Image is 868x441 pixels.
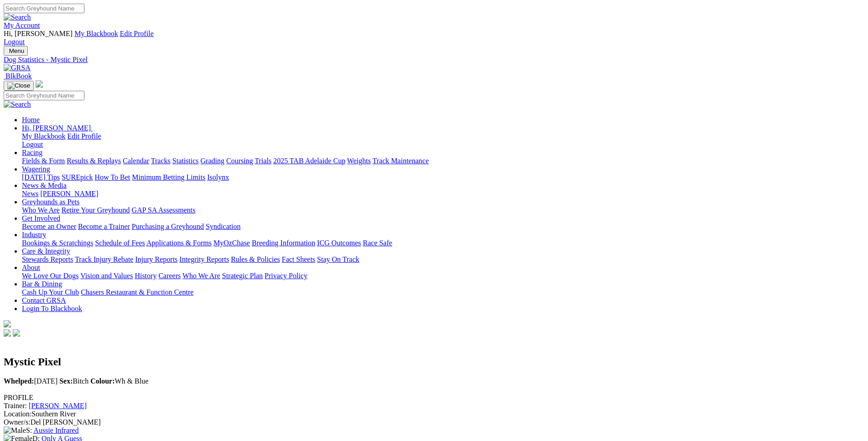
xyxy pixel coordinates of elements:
b: Whelped: [4,377,34,385]
a: Integrity Reports [179,255,229,263]
a: Minimum Betting Limits [132,173,205,181]
a: We Love Our Dogs [22,272,78,280]
img: twitter.svg [13,329,20,337]
input: Search [4,91,84,100]
div: Del [PERSON_NAME] [4,418,864,426]
a: Wagering [22,165,50,173]
span: Wh & Blue [90,377,148,385]
a: Logout [4,38,25,46]
a: Fields & Form [22,157,65,165]
a: Stay On Track [317,255,359,263]
a: Logout [22,140,43,148]
div: Bar & Dining [22,288,864,296]
a: Home [22,116,40,124]
img: Male [4,426,26,435]
div: About [22,272,864,280]
div: Wagering [22,173,864,182]
span: BlkBook [5,72,32,80]
a: Greyhounds as Pets [22,198,79,206]
button: Toggle navigation [4,46,28,56]
a: Breeding Information [252,239,315,247]
a: News & Media [22,182,67,189]
div: My Account [4,30,864,46]
a: Strategic Plan [222,272,263,280]
a: Schedule of Fees [95,239,145,247]
b: Sex: [59,377,73,385]
a: Vision and Values [80,272,133,280]
div: Greyhounds as Pets [22,206,864,214]
span: S: [4,426,32,434]
a: Get Involved [22,214,60,222]
a: Chasers Restaurant & Function Centre [81,288,193,296]
div: Southern River [4,410,864,418]
a: Hi, [PERSON_NAME] [22,124,93,132]
div: Care & Integrity [22,255,864,264]
a: News [22,190,38,197]
a: Edit Profile [68,132,101,140]
a: Bar & Dining [22,280,62,288]
img: Close [7,82,30,89]
a: Grading [201,157,224,165]
span: Bitch [59,377,88,385]
a: [PERSON_NAME] [40,190,98,197]
a: Syndication [206,223,240,230]
a: My Blackbook [22,132,66,140]
a: Cash Up Your Club [22,288,79,296]
a: Track Maintenance [373,157,429,165]
a: Purchasing a Greyhound [132,223,204,230]
div: News & Media [22,190,864,198]
span: Hi, [PERSON_NAME] [4,30,73,37]
a: MyOzChase [213,239,250,247]
img: Search [4,13,31,21]
a: Industry [22,231,46,239]
input: Search [4,4,84,13]
a: BlkBook [4,72,32,80]
a: Edit Profile [120,30,154,37]
a: Become an Owner [22,223,76,230]
img: logo-grsa-white.png [36,80,43,88]
div: Industry [22,239,864,247]
img: logo-grsa-white.png [4,320,11,327]
div: Get Involved [22,223,864,231]
a: SUREpick [62,173,93,181]
h2: Mystic Pixel [4,356,864,368]
a: Login To Blackbook [22,305,82,312]
a: My Blackbook [74,30,118,37]
button: Toggle navigation [4,81,34,91]
img: Search [4,100,31,109]
a: [DATE] Tips [22,173,60,181]
a: Weights [347,157,371,165]
span: [DATE] [4,377,57,385]
div: Hi, [PERSON_NAME] [22,132,864,149]
a: Race Safe [363,239,392,247]
a: Trials [255,157,271,165]
span: Location: [4,410,31,418]
a: Who We Are [22,206,60,214]
a: How To Bet [95,173,130,181]
a: Track Injury Rebate [75,255,133,263]
a: Privacy Policy [265,272,307,280]
a: ICG Outcomes [317,239,361,247]
a: Results & Replays [67,157,121,165]
span: Trainer: [4,402,27,410]
a: Contact GRSA [22,296,66,304]
a: My Account [4,21,40,29]
img: facebook.svg [4,329,11,337]
a: Calendar [123,157,149,165]
a: Dog Statistics - Mystic Pixel [4,56,864,64]
a: Statistics [172,157,199,165]
a: Retire Your Greyhound [62,206,130,214]
img: GRSA [4,64,31,72]
a: [PERSON_NAME] [29,402,87,410]
a: GAP SA Assessments [132,206,196,214]
span: Menu [9,47,24,54]
a: Racing [22,149,42,156]
a: Stewards Reports [22,255,73,263]
a: Careers [158,272,181,280]
a: Rules & Policies [231,255,280,263]
a: Isolynx [207,173,229,181]
a: Bookings & Scratchings [22,239,93,247]
a: Aussie Infrared [33,426,78,434]
div: PROFILE [4,394,864,402]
